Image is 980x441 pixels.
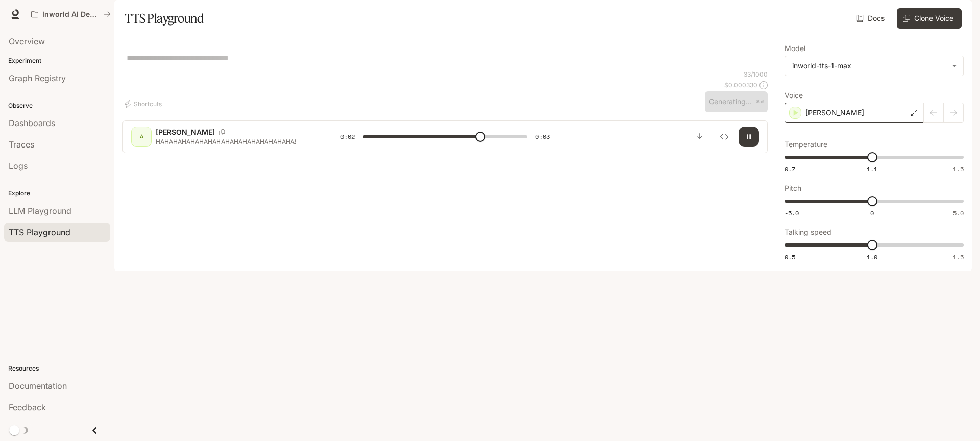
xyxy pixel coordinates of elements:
[156,137,316,146] p: HAHAHAHAHAHAHAHAHAHAHAHAHAHAHAHA!
[27,4,115,24] button: All workspaces
[867,165,877,174] span: 1.1
[785,229,831,236] p: Talking speed
[953,209,964,217] span: 5.0
[953,253,964,261] span: 1.5
[535,132,550,142] span: 0:03
[122,96,166,112] button: Shortcuts
[690,127,710,147] button: Download audio
[785,141,827,148] p: Temperature
[785,165,795,174] span: 0.7
[867,253,877,261] span: 1.0
[785,45,805,52] p: Model
[785,253,795,261] span: 0.5
[870,209,874,217] span: 0
[854,8,889,29] a: Docs
[785,92,803,99] p: Voice
[133,129,150,145] div: A
[785,185,801,192] p: Pitch
[340,132,355,142] span: 0:02
[42,10,100,19] p: Inworld AI Demos
[125,8,204,29] h1: TTS Playground
[785,209,799,217] span: -5.0
[156,127,215,137] p: [PERSON_NAME]
[724,81,757,89] p: $ 0.000330
[215,129,229,135] button: Copy Voice ID
[785,56,963,76] div: inworld-tts-1-max
[744,70,768,79] p: 33 / 1000
[897,8,962,29] button: Clone Voice
[953,165,964,174] span: 1.5
[805,108,864,118] p: [PERSON_NAME]
[792,61,947,71] div: inworld-tts-1-max
[714,127,734,147] button: Inspect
